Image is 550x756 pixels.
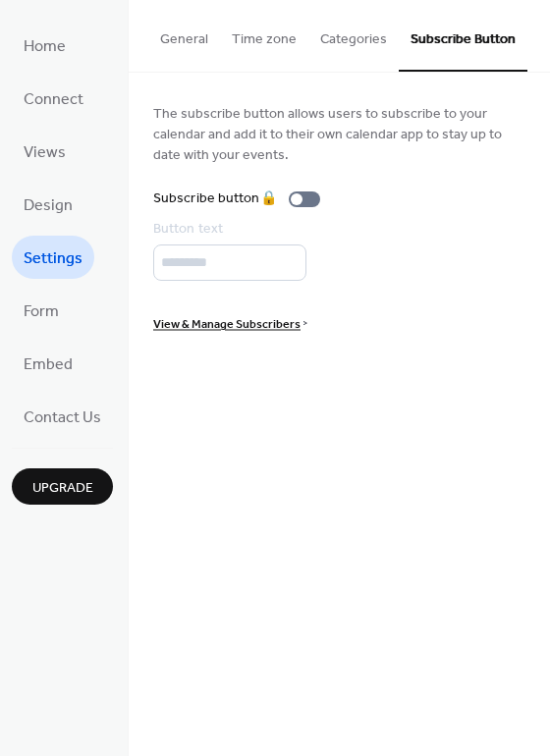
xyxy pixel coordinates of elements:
[12,77,95,120] a: Connect
[153,318,307,328] a: View & Manage Subscribers >
[153,314,301,335] span: View & Manage Subscribers
[24,297,59,328] span: Form
[24,243,82,275] span: Settings
[12,130,78,173] a: Views
[12,289,71,332] a: Form
[24,31,66,63] span: Home
[12,342,84,385] a: Embed
[24,403,101,434] span: Contact Us
[12,468,113,505] button: Upgrade
[24,84,83,116] span: Connect
[12,24,78,67] a: Home
[12,183,84,226] a: Design
[24,137,66,169] span: Views
[153,104,525,166] span: The subscribe button allows users to subscribe to your calendar and add it to their own calendar ...
[12,236,94,279] a: Settings
[12,395,113,438] a: Contact Us
[32,478,93,499] span: Upgrade
[24,350,73,381] span: Embed
[24,190,73,222] span: Design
